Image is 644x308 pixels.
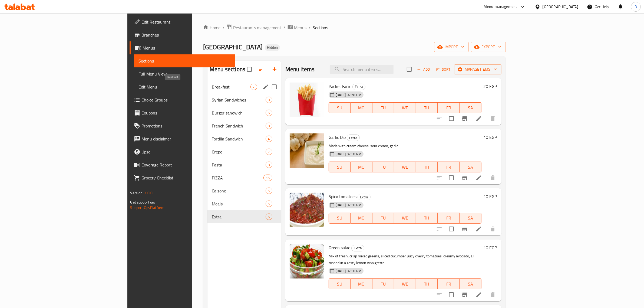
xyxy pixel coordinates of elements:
a: Edit menu item [475,291,482,298]
span: import [438,44,464,50]
span: MO [353,280,370,288]
span: WE [396,163,414,171]
a: Sections [134,54,235,67]
button: WE [394,102,416,113]
span: Full Menu View [138,71,231,77]
button: FR [438,278,460,289]
div: Pasta8 [207,158,281,171]
span: Edit Menu [138,84,231,90]
span: Sort [436,66,451,73]
span: Select all sections [244,64,255,75]
span: MO [353,104,370,112]
span: Calzone [212,188,265,194]
button: MO [351,102,372,113]
button: import [434,42,469,52]
button: Manage items [454,64,501,74]
span: 5 [266,201,272,207]
span: Extra [358,194,370,200]
button: export [471,42,506,52]
span: Coupons [141,110,231,116]
span: Spicy tomatoes [329,192,356,201]
p: Mix of fresh, crisp mixed greens, sliced cucumber, juicy cherry tomatoes, creamy avocado, all tos... [329,253,481,266]
div: Syrian Sandwiches8 [207,93,281,106]
span: Breakfast [212,84,250,90]
div: items [266,110,272,116]
a: Edit Restaurant [130,15,235,28]
div: items [266,214,272,220]
span: PIZZA [212,175,263,181]
span: 6 [266,110,272,116]
span: WE [396,214,414,222]
a: Edit menu item [475,175,482,181]
img: Packet Farm [290,83,324,117]
span: Coverage Report [141,162,231,168]
span: Crepe [212,149,265,155]
span: TU [375,163,392,171]
span: SU [331,214,348,222]
button: FR [438,213,460,224]
button: TU [372,102,394,113]
button: TH [416,278,438,289]
div: Calzone5 [207,184,281,197]
h6: 10 EGP [484,244,497,251]
span: Green salad [329,244,350,252]
button: Branch-specific-item [458,288,471,301]
span: 1.0.0 [144,189,153,196]
div: Extra [351,245,364,251]
span: Sections [138,58,231,64]
span: Menu disclaimer [141,136,231,142]
div: Menu-management [484,4,517,10]
div: Meals5 [207,197,281,210]
span: B [635,4,637,10]
a: Menus [288,24,306,31]
span: 7 [266,149,272,155]
button: Branch-specific-item [458,222,471,235]
span: Extra [353,84,365,90]
span: FR [440,163,457,171]
button: MO [351,278,372,289]
span: 4 [266,136,272,142]
span: Select section [404,64,415,75]
span: MO [353,214,370,222]
span: SA [462,104,479,112]
a: Restaurants management [227,24,281,31]
span: Version: [130,189,143,196]
button: Branch-specific-item [458,171,471,184]
button: WE [394,213,416,224]
span: Select to update [446,113,457,124]
span: Tortilla Sandwich [212,136,265,142]
span: TU [375,214,392,222]
a: Coverage Report [130,158,235,171]
button: TU [372,278,394,289]
a: Full Menu View [134,67,235,80]
a: Edit menu item [475,115,482,122]
span: Sort items [432,65,454,74]
span: FR [440,214,457,222]
span: TH [418,280,436,288]
span: SA [462,163,479,171]
button: Add section [268,63,281,76]
div: Extra [352,84,365,90]
div: items [266,201,272,207]
div: Extra [347,135,360,141]
button: MO [351,162,372,172]
span: Syrian Sandwiches [212,97,265,103]
div: Crepe7 [207,145,281,158]
span: SU [331,104,348,112]
div: items [266,188,272,194]
span: 15 [264,175,272,181]
span: Restaurants management [233,24,281,31]
p: Made with cream cheese, sour cream, garlic [329,143,481,149]
a: Promotions [130,119,235,132]
span: Grocery Checklist [141,175,231,181]
div: items [250,84,257,90]
div: Burger sandwich6 [207,106,281,119]
button: Branch-specific-item [458,112,471,125]
span: Meals [212,201,265,207]
button: edit [262,83,270,91]
div: items [266,97,272,103]
span: Manage items [458,66,497,73]
button: TH [416,162,438,172]
span: SA [462,280,479,288]
div: Burger sandwich [212,110,265,116]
